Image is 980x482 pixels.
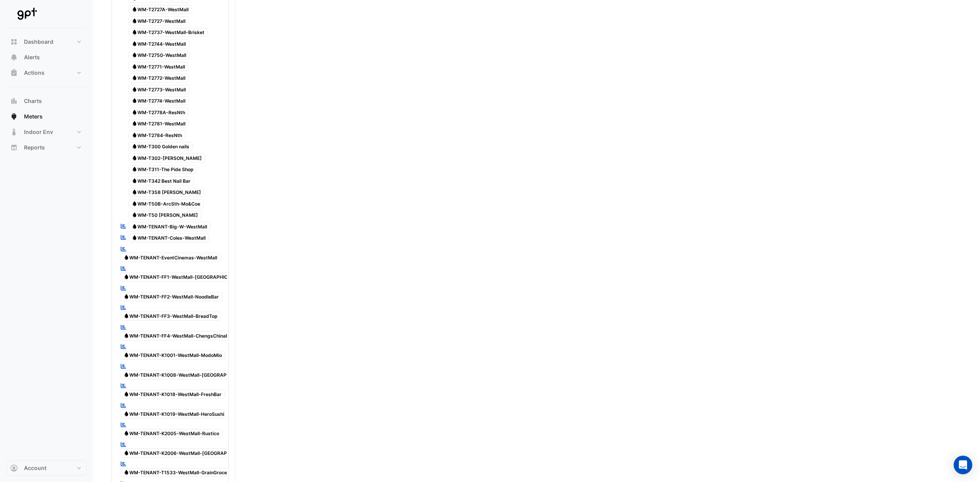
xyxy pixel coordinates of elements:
[24,464,46,472] span: Account
[129,28,208,37] span: WM-T2737-WestMall-Brisket
[124,254,129,260] fa-icon: Water
[24,144,45,151] span: Reports
[120,363,127,369] fa-icon: Reportable
[129,130,186,140] span: WM-T2784-ResNth
[9,6,44,22] img: Company Logo
[132,166,137,172] fa-icon: Water
[6,140,87,155] button: Reports
[132,41,137,46] fa-icon: Water
[132,189,137,195] fa-icon: Water
[954,456,972,474] div: Open Intercom Messenger
[24,97,42,105] span: Charts
[24,53,40,61] span: Alerts
[132,223,137,229] fa-icon: Water
[120,441,127,448] fa-icon: Reportable
[124,470,129,475] fa-icon: Water
[6,93,87,109] button: Charts
[6,34,87,50] button: Dashboard
[132,121,137,127] fa-icon: Water
[10,128,18,136] app-icon: Indoor Env
[132,235,137,241] fa-icon: Water
[24,69,45,77] span: Actions
[124,333,129,338] fa-icon: Water
[129,199,204,208] span: WM-T50B-ArcSth-Mo&Coe
[132,29,137,35] fa-icon: Water
[10,144,18,151] app-icon: Reports
[129,62,189,71] span: WM-T2771-WestMall
[129,153,206,163] span: WM-T302-[PERSON_NAME]
[120,422,127,428] fa-icon: Reportable
[132,155,137,161] fa-icon: Water
[124,293,129,299] fa-icon: Water
[129,96,189,106] span: WM-T2774-WestMall
[120,331,237,340] span: WM-TENANT-FF4-WestMall-ChengsChinaBar
[120,304,127,311] fa-icon: Reportable
[132,132,137,138] fa-icon: Water
[6,124,87,140] button: Indoor Env
[6,460,87,476] button: Account
[132,86,137,92] fa-icon: Water
[124,411,129,417] fa-icon: Water
[120,312,221,321] span: WM-TENANT-FF3-WestMall-BreadTop
[24,38,53,46] span: Dashboard
[120,461,127,467] fa-icon: Reportable
[10,97,18,105] app-icon: Charts
[129,5,192,14] span: WM-T2727A-WestMall
[132,178,137,184] fa-icon: Water
[124,372,129,377] fa-icon: Water
[6,109,87,124] button: Meters
[120,468,232,477] span: WM-TENANT-T1533-WestMall-GrainGrocer
[129,108,189,117] span: WM-T2778A-ResNth
[129,222,211,231] span: WM-TENANT-Big-W-WestMall
[120,343,127,350] fa-icon: Reportable
[120,324,127,330] fa-icon: Reportable
[129,85,190,94] span: WM-T2773-WestMall
[10,38,18,46] app-icon: Dashboard
[124,313,129,319] fa-icon: Water
[132,52,137,58] fa-icon: Water
[129,142,193,151] span: WM-T300 Golden nails
[6,65,87,81] button: Actions
[24,113,43,120] span: Meters
[120,234,127,241] fa-icon: Reportable
[129,165,197,174] span: WM-T311-The Pide Shop
[120,383,127,389] fa-icon: Reportable
[10,113,18,120] app-icon: Meters
[129,188,205,197] span: WM-T358 [PERSON_NAME]
[24,128,53,136] span: Indoor Env
[132,18,137,24] fa-icon: Water
[6,50,87,65] button: Alerts
[120,223,127,229] fa-icon: Reportable
[132,98,137,104] fa-icon: Water
[120,245,127,252] fa-icon: Reportable
[129,176,194,185] span: WM-T342 Best Nail Bar
[120,402,127,408] fa-icon: Reportable
[120,285,127,291] fa-icon: Reportable
[10,53,18,61] app-icon: Alerts
[120,253,221,262] span: WM-TENANT-EventCinemas-WestMall
[120,273,248,282] span: WM-TENANT-FF1-WestMall-[GEOGRAPHIC_DATA]
[129,233,209,243] span: WM-TENANT-Coles-WestMall
[124,352,129,358] fa-icon: Water
[120,390,225,399] span: WM-TENANT-K1018-WestMall-FreshBar
[132,75,137,81] fa-icon: Water
[120,429,223,438] span: WM-TENANT-K2005-WestMall-Rustico
[129,211,202,220] span: WM-T50 [PERSON_NAME]
[124,431,129,436] fa-icon: Water
[124,274,129,280] fa-icon: Water
[132,7,137,12] fa-icon: Water
[129,51,190,60] span: WM-T2750-WestMall
[124,391,129,397] fa-icon: Water
[132,212,137,218] fa-icon: Water
[120,265,127,272] fa-icon: Reportable
[129,39,190,48] span: WM-T2744-WestMall
[120,370,255,379] span: WM-TENANT-K1008-WestMall-[GEOGRAPHIC_DATA]
[132,144,137,149] fa-icon: Water
[120,292,222,301] span: WM-TENANT-FF2-WestMall-NoodleBar
[129,74,189,83] span: WM-T2772-WestMall
[10,69,18,77] app-icon: Actions
[120,448,256,458] span: WM-TENANT-K2006-WestMall-[GEOGRAPHIC_DATA]
[129,16,189,26] span: WM-T2727-WestMall
[120,351,225,360] span: WM-TENANT-K1001-WestMall-ModoMio
[132,109,137,115] fa-icon: Water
